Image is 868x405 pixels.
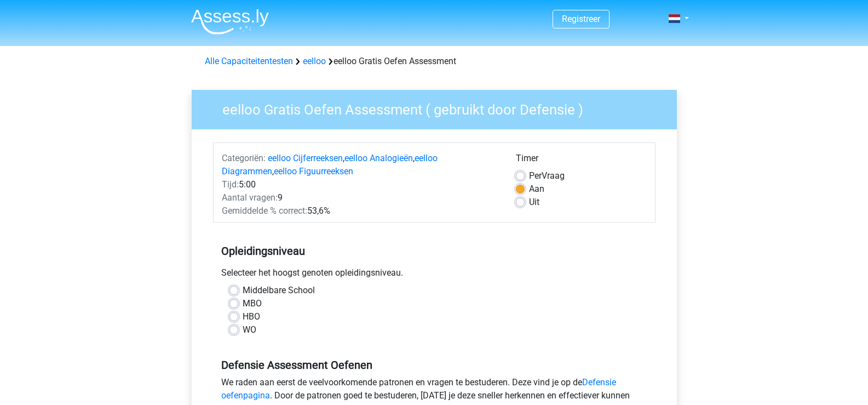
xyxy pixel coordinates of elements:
[214,191,508,204] div: 9
[222,179,239,190] span: Tijd:
[222,206,307,216] span: Gemiddelde % correct:
[529,170,542,181] span: Per
[222,192,278,203] span: Aantal vragen:
[191,9,269,35] img: Assessly
[209,97,669,118] h3: eelloo Gratis Oefen Assessment ( gebruikt door Defensie )
[529,196,539,209] label: Uit
[214,152,508,178] div: , , ,
[221,358,647,372] h5: Defensie Assessment Oefenen
[243,310,260,323] label: HBO
[200,55,668,68] div: eelloo Gratis Oefen Assessment
[529,182,544,196] label: Aan
[243,297,262,310] label: MBO
[205,56,293,66] a: Alle Capaciteitentesten
[214,178,508,191] div: 5:00
[222,153,266,163] span: Categoriën:
[243,323,256,336] label: WO
[562,14,600,24] a: Registreer
[344,153,413,163] a: eelloo Analogieën
[274,166,353,176] a: eelloo Figuurreeksen
[529,169,565,182] label: Vraag
[268,153,343,163] a: eelloo Cijferreeksen
[221,240,647,262] h5: Opleidingsniveau
[516,152,647,169] div: Timer
[243,284,315,297] label: Middelbare School
[214,204,508,218] div: 53,6%
[213,266,656,284] div: Selecteer het hoogst genoten opleidingsniveau.
[303,56,326,66] a: eelloo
